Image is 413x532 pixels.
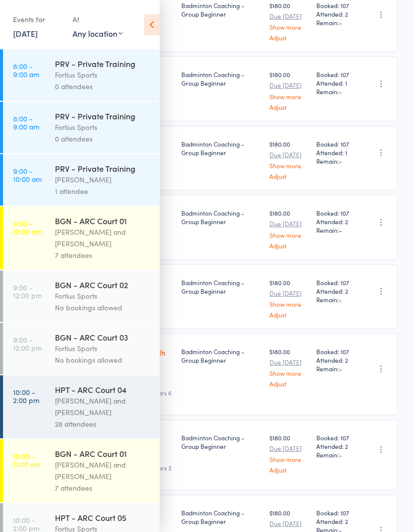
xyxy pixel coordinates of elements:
[269,232,308,238] a: Show more
[269,1,308,41] div: $180.00
[181,70,262,87] div: Badminton Coaching - Group Beginner
[269,140,308,179] div: $180.00
[269,433,308,473] div: $180.00
[181,508,262,525] div: Badminton Coaching - Group Beginner
[316,70,357,79] span: Booked: 107
[55,418,151,430] div: 28 attendees
[55,163,151,174] div: PRV - Private Training
[3,154,160,206] a: 9:00 -10:00 amPRV - Private Training[PERSON_NAME]1 attendee
[55,459,151,482] div: [PERSON_NAME] and [PERSON_NAME]
[339,157,342,165] span: -
[55,249,151,261] div: 7 attendees
[55,331,151,343] div: BGN - ARC Court 03
[269,24,308,30] a: Show more
[269,220,308,227] small: Due [DATE]
[55,185,151,197] div: 1 attendee
[181,278,262,295] div: Badminton Coaching - Group Beginner
[269,162,308,169] a: Show more
[73,11,122,28] div: At
[339,226,342,234] span: -
[55,395,151,418] div: [PERSON_NAME] and [PERSON_NAME]
[316,508,357,517] span: Booked: 107
[55,81,151,92] div: 0 attendees
[269,82,308,89] small: Due [DATE]
[13,336,42,352] time: 9:00 - 12:00 pm
[55,58,151,69] div: PRV - Private Training
[3,323,160,374] a: 9:00 -12:00 pmBGN - ARC Court 03Fortius SportsNo bookings allowed
[316,287,357,295] span: Attended: 2
[13,28,38,39] a: [DATE]
[55,133,151,145] div: 0 attendees
[316,140,357,148] span: Booked: 107
[55,290,151,302] div: Fortius Sports
[269,520,308,527] small: Due [DATE]
[55,354,151,366] div: No bookings allowed
[13,283,42,299] time: 9:00 - 12:00 pm
[13,114,39,130] time: 8:00 - 9:00 am
[269,445,308,452] small: Due [DATE]
[316,517,357,525] span: Attended: 2
[316,87,357,96] span: Remain:
[55,226,151,249] div: [PERSON_NAME] and [PERSON_NAME]
[269,311,308,318] a: Adjust
[55,215,151,226] div: BGN - ARC Court 01
[3,375,160,438] a: 10:00 -2:00 pmHPT - ARC Court 04[PERSON_NAME] and [PERSON_NAME]28 attendees
[55,448,151,459] div: BGN - ARC Court 01
[269,456,308,462] a: Show more
[316,278,357,287] span: Booked: 107
[13,219,42,235] time: 9:00 - 10:00 am
[55,121,151,133] div: Fortius Sports
[13,452,40,468] time: 10:00 - 11:00 am
[339,364,342,373] span: -
[13,167,42,183] time: 9:00 - 10:00 am
[13,11,62,28] div: Events for
[339,18,342,27] span: -
[269,301,308,307] a: Show more
[3,49,160,101] a: 8:00 -9:00 amPRV - Private TrainingFortius Sports0 attendees
[269,151,308,158] small: Due [DATE]
[269,70,308,110] div: $180.00
[339,450,342,459] span: -
[316,347,357,356] span: Booked: 107
[181,1,262,18] div: Badminton Coaching - Group Beginner
[316,442,357,450] span: Attended: 2
[13,388,39,404] time: 10:00 - 2:00 pm
[316,148,357,157] span: Attended: 1
[316,364,357,373] span: Remain:
[55,174,151,185] div: [PERSON_NAME]
[269,209,308,248] div: $180.00
[55,110,151,121] div: PRV - Private Training
[316,79,357,87] span: Attended: 1
[181,433,262,450] div: Badminton Coaching - Group Beginner
[181,347,262,364] div: Badminton Coaching - Group Beginner
[3,207,160,270] a: 9:00 -10:00 amBGN - ARC Court 01[PERSON_NAME] and [PERSON_NAME]7 attendees
[269,380,308,387] a: Adjust
[55,482,151,494] div: 7 attendees
[339,87,342,96] span: -
[269,278,308,318] div: $180.00
[55,302,151,313] div: No bookings allowed
[316,10,357,18] span: Attended: 2
[13,516,39,532] time: 10:00 - 2:00 pm
[269,347,308,387] div: $180.00
[316,209,357,217] span: Booked: 107
[269,93,308,100] a: Show more
[316,217,357,226] span: Attended: 2
[269,104,308,110] a: Adjust
[13,62,39,78] time: 8:00 - 9:00 am
[269,467,308,473] a: Adjust
[316,18,357,27] span: Remain:
[181,209,262,226] div: Badminton Coaching - Group Beginner
[3,271,160,322] a: 9:00 -12:00 pmBGN - ARC Court 02Fortius SportsNo bookings allowed
[339,295,342,304] span: -
[316,295,357,304] span: Remain:
[316,433,357,442] span: Booked: 107
[55,69,151,81] div: Fortius Sports
[316,226,357,234] span: Remain:
[316,157,357,165] span: Remain:
[316,1,357,10] span: Booked: 107
[269,34,308,41] a: Adjust
[316,356,357,364] span: Attended: 2
[316,450,357,459] span: Remain:
[269,370,308,376] a: Show more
